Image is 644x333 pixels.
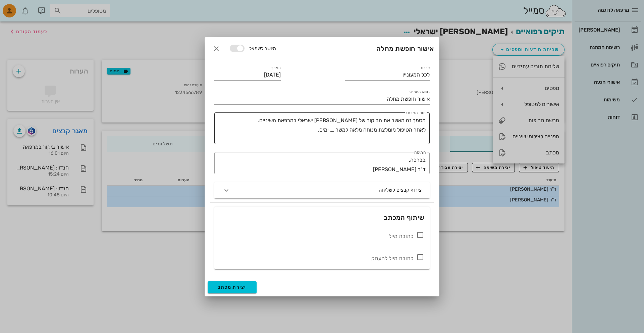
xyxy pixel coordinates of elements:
[208,281,257,293] button: יצירת מכתב
[376,43,434,54] span: אישור חופשת מחלה
[214,182,430,198] button: צירוף קבצים לשליחה
[249,43,276,54] span: מיושר לשמאל
[384,212,424,223] div: שיתוף המכתב
[414,150,426,155] label: חתימה
[420,65,430,70] label: לכבוד
[218,284,247,290] span: יצירת מכתב
[409,90,430,95] label: נושא המכתב
[270,65,281,70] label: תאריך
[405,110,426,115] label: תוכן המכתב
